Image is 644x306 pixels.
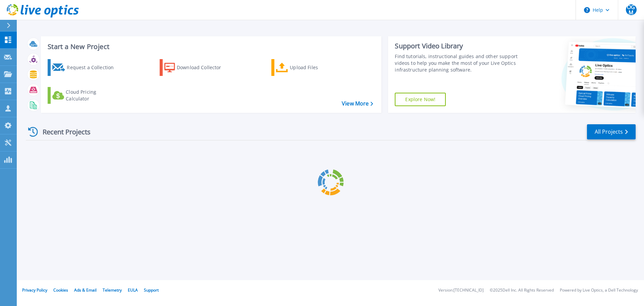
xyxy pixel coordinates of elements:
div: Find tutorials, instructional guides and other support videos to help you make the most of your L... [395,53,521,73]
div: Recent Projects [26,124,100,140]
a: Cookies [53,287,68,293]
a: Ads & Email [74,287,97,293]
a: All Projects [587,124,636,139]
a: EULA [128,287,138,293]
a: Privacy Policy [22,287,47,293]
li: Powered by Live Optics, a Dell Technology [560,288,638,293]
li: © 2025 Dell Inc. All Rights Reserved [490,288,554,293]
a: Telemetry [103,287,122,293]
a: Cloud Pricing Calculator [48,87,122,104]
div: Cloud Pricing Calculator [66,89,119,102]
div: Download Collector [177,61,230,74]
span: OGM [626,4,637,15]
a: Download Collector [160,59,234,76]
li: Version: [TECHNICAL_ID] [438,288,484,293]
a: Explore Now! [395,93,446,106]
div: Request a Collection [67,61,120,74]
a: View More [342,100,373,107]
a: Request a Collection [48,59,122,76]
h3: Start a New Project [48,43,373,50]
div: Upload Files [290,61,343,74]
a: Upload Files [271,59,346,76]
div: Support Video Library [395,42,521,50]
a: Support [144,287,159,293]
